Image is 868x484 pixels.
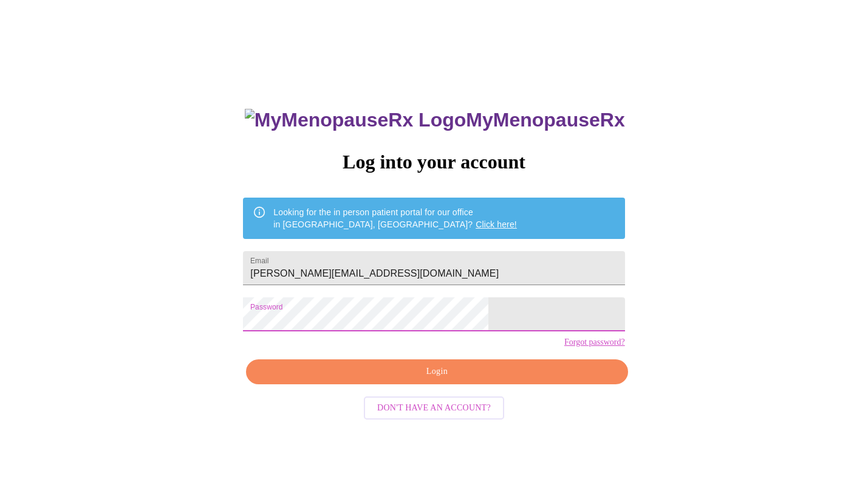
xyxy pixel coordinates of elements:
img: MyMenopauseRx Logo [245,109,466,131]
div: Looking for the in person patient portal for our office in [GEOGRAPHIC_DATA], [GEOGRAPHIC_DATA]? [273,201,517,235]
span: Don't have an account? [377,401,491,416]
h3: Log into your account [243,151,624,173]
a: Don't have an account? [361,402,507,412]
a: Click here! [476,220,517,229]
button: Login [246,359,627,384]
h3: MyMenopauseRx [245,109,625,131]
button: Don't have an account? [364,396,504,420]
span: Login [260,364,613,379]
a: Forgot password? [564,337,625,347]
